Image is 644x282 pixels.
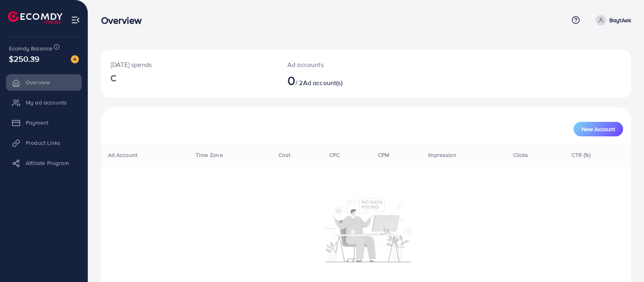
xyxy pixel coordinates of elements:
[111,60,268,69] p: [DATE] spends
[574,122,623,136] button: New Account
[9,44,52,52] span: Ecomdy Balance
[287,71,295,90] span: 0
[71,15,80,25] img: menu
[609,15,631,25] p: BaytAek
[592,15,631,25] a: BaytAek
[287,73,400,88] h2: / 2
[9,53,39,65] span: $250.39
[8,11,62,24] img: logo
[582,126,615,132] span: New Account
[71,55,79,63] img: image
[303,78,343,87] span: Ad account(s)
[101,15,148,26] h3: Overview
[287,60,400,69] p: Ad accounts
